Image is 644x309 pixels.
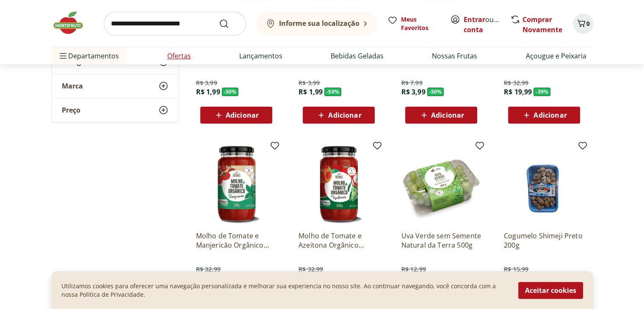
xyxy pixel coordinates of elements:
span: Marca [62,82,83,90]
a: Bebidas Geladas [331,51,384,61]
span: R$ 19,99 [504,87,532,97]
button: Adicionar [508,107,580,124]
span: Preço [62,106,80,114]
a: Nossas Frutas [432,51,477,61]
span: - 39 % [533,88,550,96]
a: Açougue e Peixaria [525,51,586,61]
img: Hortifruti [51,10,94,36]
span: R$ 15,99 [504,265,528,273]
button: Informe sua localização [256,12,377,36]
a: Lançamentos [239,51,282,61]
span: R$ 7,99 [401,79,422,87]
button: Marca [52,74,179,98]
button: Adicionar [405,107,477,124]
span: Adicionar [328,112,361,119]
button: Submit Search [219,19,239,29]
a: Meus Favoritos [387,15,440,32]
img: Molho de Tomate e Manjericão Orgânico Natural Da Terra 330g [196,144,276,224]
a: Cogumelo Shimeji Preto 200g [504,231,584,250]
button: Aceitar cookies [518,282,583,299]
b: Informe sua localização [279,19,359,28]
span: R$ 3,99 [401,87,425,97]
a: Entrar [464,15,485,24]
span: R$ 3,99 [196,79,217,87]
span: Meus Favoritos [401,15,440,32]
button: Adicionar [200,107,272,124]
img: Molho de Tomate e Azeitona Orgânico Natural Da Terra 330g [299,144,379,224]
button: Menu [58,46,68,66]
button: Adicionar [303,107,375,124]
span: - 50 % [222,88,239,96]
span: R$ 1,99 [299,87,323,97]
input: search [104,12,246,36]
span: R$ 1,99 [196,87,220,97]
span: R$ 32,99 [299,265,323,273]
a: Ofertas [167,51,191,61]
p: Utilizamos cookies para oferecer uma navegação personalizada e melhorar sua experiencia no nosso ... [61,282,508,299]
span: R$ 12,99 [401,265,426,273]
a: Uva Verde sem Semente Natural da Terra 500g [401,231,481,250]
span: ou [464,14,501,35]
span: - 50 % [427,88,444,96]
span: Adicionar [533,112,567,119]
span: 0 [586,19,590,28]
span: Adicionar [431,112,464,119]
a: Criar conta [464,15,510,34]
span: R$ 32,99 [504,79,528,87]
span: Adicionar [226,112,259,119]
button: Preço [52,98,179,122]
span: Departamentos [58,46,119,66]
span: R$ 3,99 [299,79,320,87]
button: Carrinho [573,14,593,34]
img: Uva Verde sem Semente Natural da Terra 500g [401,144,481,224]
span: - 50 % [324,88,341,96]
img: Cogumelo Shimeji Preto 200g [504,144,584,224]
a: Molho de Tomate e Azeitona Orgânico Natural Da Terra 330g [299,231,379,250]
span: R$ 32,99 [196,265,221,273]
a: Molho de Tomate e Manjericão Orgânico Natural Da Terra 330g [196,231,276,250]
a: Comprar Novamente [522,15,562,34]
